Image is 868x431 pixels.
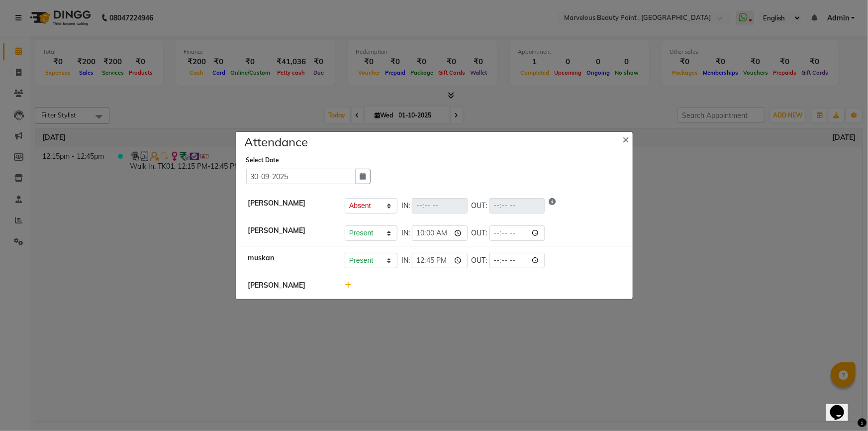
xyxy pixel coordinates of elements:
div: [PERSON_NAME] [241,280,338,291]
span: OUT: [472,228,487,238]
span: IN: [401,228,410,238]
label: Select Date [246,156,280,165]
span: OUT: [472,255,487,266]
span: OUT: [472,201,487,211]
iframe: chat widget [826,391,858,421]
div: [PERSON_NAME] [241,225,338,241]
span: IN: [401,201,410,211]
h4: Attendance [245,133,308,151]
i: Show reason [549,198,556,214]
span: × [623,131,630,146]
span: IN: [401,255,410,266]
button: Close [615,125,640,153]
input: Select date [246,169,356,184]
div: muskan [241,253,338,268]
div: [PERSON_NAME] [241,198,338,214]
